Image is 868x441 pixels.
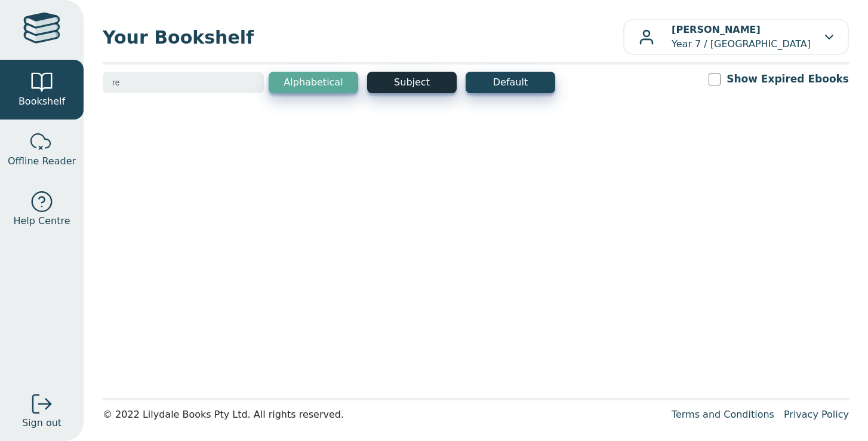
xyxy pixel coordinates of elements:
[103,72,264,93] input: Search bookshelf (E.g: psychology)
[103,24,623,51] span: Your Bookshelf
[672,24,761,35] b: [PERSON_NAME]
[466,72,555,93] button: Default
[672,409,774,420] a: Terms and Conditions
[727,72,849,87] label: Show Expired Ebooks
[623,19,849,55] button: [PERSON_NAME]Year 7 / [GEOGRAPHIC_DATA]
[367,72,457,93] button: Subject
[269,72,358,93] button: Alphabetical
[672,23,811,51] p: Year 7 / [GEOGRAPHIC_DATA]
[784,409,849,420] a: Privacy Policy
[22,416,61,430] span: Sign out
[103,408,662,422] div: © 2022 Lilydale Books Pty Ltd. All rights reserved.
[13,214,70,228] span: Help Centre
[8,154,76,169] span: Offline Reader
[19,94,65,109] span: Bookshelf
